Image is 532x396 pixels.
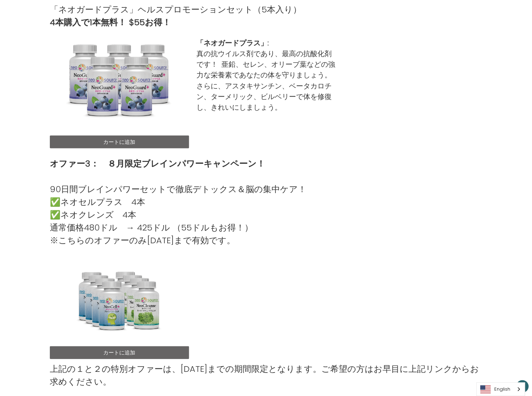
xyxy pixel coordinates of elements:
strong: オファー3： ８月限定ブレインパワーキャンペーン！ [50,157,265,169]
a: カートに追加 [50,135,189,148]
p: 真の抗ウイルス剤であり、最高の抗酸化剤です！ 亜鉛、セレン、オリーブ葉などの強力な栄養素であなたの体を守りましょう。 さらに、アスタキサンチン、ベータカロチン、ターメリック、ビルベリーで体を修復... [196,48,336,112]
aside: Language selected: English [476,382,525,396]
a: カートに追加 [50,346,189,359]
p: ※こちらのオファーのみ[DATE]まで有効です。 [50,234,306,246]
p: ✅ネオクレンズ 4本 [50,208,306,221]
p: ✅ネオセルプラス 4本 [50,195,306,208]
p: 上記の１と２の特別オファーは、[DATE]までの期間限定となります。ご希望の方はお早目に上記リンクからお求めください。 [50,362,483,388]
a: English [476,383,525,396]
p: 「ネオガードプラス」ヘルスプロモーションセット（5本入り） [50,3,329,16]
strong: 4本購入で1本無料！ $55お得！ [50,16,171,28]
div: Language [476,382,525,396]
p: 90日間ブレインパワーセットで徹底デトックス＆脳の集中ケア！ [50,183,306,195]
p: 通常価格480ドル → 425ドル （55ドルもお得！） [50,221,306,234]
strong: 「ネオガードプラス」: [196,38,269,48]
